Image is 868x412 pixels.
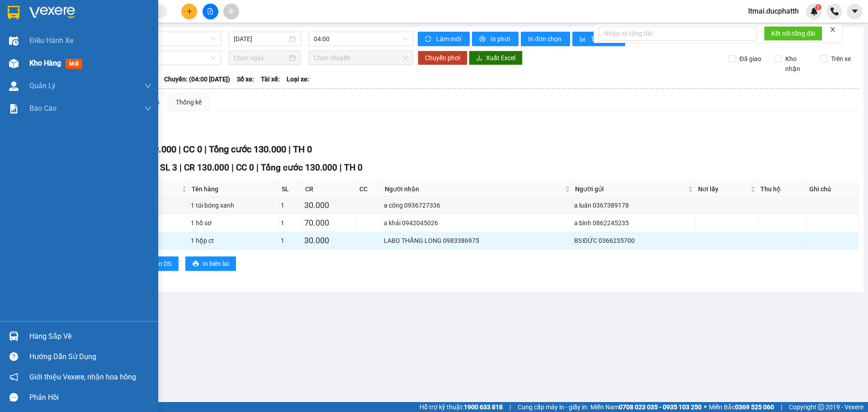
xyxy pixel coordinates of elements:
[9,36,19,46] img: warehouse-icon
[160,162,177,173] span: SL 3
[288,144,291,155] span: |
[486,53,515,63] span: Xuất Excel
[476,55,482,62] span: download
[847,4,863,19] button: caret-down
[619,403,702,411] strong: 0708 023 035 - 0935 103 250
[293,144,312,155] span: TH 0
[575,184,687,194] span: Người gửi
[185,256,236,271] button: printerIn biên lai
[464,403,503,411] strong: 1900 633 818
[234,34,288,44] input: 13/08/2025
[509,402,511,412] span: |
[8,6,19,19] img: logo-vxr
[203,4,218,19] button: file-add
[782,54,813,74] span: Kho nhận
[183,144,202,155] span: CC 0
[209,144,286,155] span: Tổng cước 130.000
[186,8,193,14] span: plus
[281,236,301,246] div: 1
[385,184,563,194] span: Người nhận
[29,103,57,114] span: Báo cáo
[140,256,179,271] button: printerIn DS
[189,182,279,197] th: Tên hàng
[179,144,181,155] span: |
[184,162,229,173] span: CR 130.000
[818,404,824,410] span: copyright
[491,34,511,44] span: In phơi
[735,403,774,411] strong: 0369 525 060
[29,330,151,343] div: Hàng sắp về
[521,32,570,46] button: In đơn chọn
[528,34,563,44] span: In đơn chọn
[234,53,288,63] input: Chọn ngày
[29,391,151,404] div: Phản hồi
[228,8,234,14] span: aim
[29,80,56,91] span: Quản Lý
[340,162,342,173] span: |
[698,184,748,194] span: Nơi lấy
[384,218,571,228] div: a khải 0942045026
[191,200,278,210] div: 1 túi bóng xanh
[851,7,859,15] span: caret-down
[384,200,571,210] div: a công 0936727336
[9,373,18,381] span: notification
[157,259,171,269] span: In DS
[810,7,818,15] img: icon-new-feature
[9,393,18,402] span: message
[9,81,19,91] img: warehouse-icon
[191,218,278,228] div: 1 hồ sơ
[29,371,136,383] span: Giới thiệu Vexere, nhận hoa hồng
[384,236,571,246] div: LABO THĂNG LONG 0983386975
[590,402,702,412] span: Miền Nam
[574,200,694,210] div: a luân 0367389178
[418,32,470,46] button: syncLàm mới
[599,26,757,41] input: Nhập số tổng đài
[281,200,301,210] div: 1
[9,352,18,361] span: question-circle
[764,26,822,41] button: Kết nối tổng đài
[425,36,433,43] span: sync
[574,236,694,246] div: BS ĐỨC 0366235700
[231,162,234,173] span: |
[827,54,854,64] span: Trên xe
[479,36,487,43] span: printer
[261,74,280,84] span: Tài xế:
[29,350,151,364] div: Hướng dẫn sử dụng
[236,162,254,173] span: CC 0
[144,105,151,112] span: down
[181,4,197,19] button: plus
[436,34,462,44] span: Làm mới
[179,162,182,173] span: |
[472,32,519,46] button: printerIn phơi
[193,260,199,268] span: printer
[144,82,151,90] span: down
[741,5,806,17] span: ltmai.ducphatth
[304,199,355,212] div: 30.000
[781,402,782,412] span: |
[203,259,229,269] span: In biên lai
[287,74,309,84] span: Loại xe:
[771,28,815,38] span: Kết nối tổng đài
[256,162,259,173] span: |
[420,402,503,412] span: Hỗ trợ kỹ thuật:
[304,234,355,247] div: 30.000
[29,35,73,46] span: Điều hành xe
[344,162,363,173] span: TH 0
[9,104,19,114] img: solution-icon
[261,162,337,173] span: Tổng cước 130.000
[237,74,254,84] span: Số xe:
[304,217,355,229] div: 70.000
[736,54,765,64] span: Đã giao
[815,4,821,10] sup: 1
[518,402,588,412] span: Cung cấp máy in - giấy in:
[9,331,19,341] img: warehouse-icon
[314,51,408,65] span: Chọn chuyến
[830,7,839,15] img: phone-icon
[204,144,207,155] span: |
[758,182,807,197] th: Thu hộ
[9,59,19,68] img: warehouse-icon
[176,97,202,107] div: Thống kê
[709,402,774,412] span: Miền Bắc
[816,4,820,10] span: 1
[704,405,707,409] span: ⚪️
